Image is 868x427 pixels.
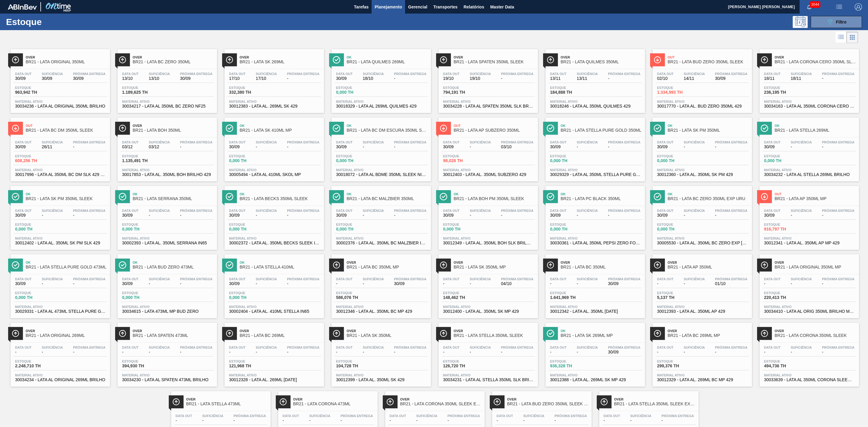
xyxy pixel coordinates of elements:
[229,168,319,172] span: Material ativo
[657,145,674,149] span: 30/09
[122,154,164,158] span: Estoque
[668,60,749,64] span: BR21 - LATA BUD ZERO 350ML SLEEK
[657,90,699,95] span: 1.334,993 TH
[608,76,640,81] span: -
[229,76,246,81] span: 17/10
[668,124,749,127] span: Ok
[122,159,164,163] span: 1.135,491 TH
[15,140,32,144] span: Data out
[501,72,533,76] span: Próxima Entrega
[6,45,113,113] a: ÍconeOverBR21 - LATA ORIGINAL 350MLData out30/09Suficiência30/09Próxima Entrega30/09Estoque963,94...
[577,72,598,76] span: Suficiência
[6,181,113,250] a: ÍconeOkBR21 - LATA SK PM 350ML SLEEKData out30/09Suficiência-Próxima Entrega-Estoque0,000 THMater...
[440,124,447,132] img: Ícone
[764,159,806,163] span: 0,000 TH
[229,145,246,149] span: 30/09
[470,145,491,149] span: -
[541,181,648,250] a: ÍconeOkBR21 - LATA PC BLACK 350MLData out30/09Suficiência-Próxima Entrega-Estoque0,000 THMaterial...
[133,124,214,127] span: Over
[755,181,862,250] a: ÍconeOutBR21 - LATA AP 350ML MPData out30/09Suficiência-Próxima Entrega-Estoque916,797 THMaterial...
[287,76,319,81] span: -
[363,145,384,149] span: -
[835,3,843,11] img: userActions
[454,128,535,133] span: BR21 - LATA AP SUBZERO 350ML
[443,72,460,76] span: Data out
[443,159,485,163] span: 98,028 TH
[180,140,212,144] span: Próxima Entrega
[336,90,378,95] span: 0,000 TH
[657,76,674,81] span: 02/10
[347,196,428,201] span: BR21 - LATA BC MALZBIER 350ML
[501,145,533,149] span: 03/10
[454,60,535,64] span: BR21 - LATA SPATEN 350ML SLEEK
[443,76,460,81] span: 19/10
[26,196,107,201] span: BR21 - LATA SK PM 350ML SLEEK
[220,45,327,113] a: ÍconeOverBR21 - LATA SK 269MLData out17/10Suficiência17/10Próxima Entrega-Estoque332,380 THMateri...
[550,159,592,163] span: 0,000 TH
[454,192,535,196] span: Ok
[336,100,426,103] span: Material ativo
[122,140,139,144] span: Data out
[550,90,592,95] span: 184,888 TH
[657,172,747,177] span: 30012360 - LATA AL. 350ML SK PM 429
[648,113,755,181] a: ÍconeOkBR21 - LATA SK PM 350MLData out30/09Suficiência-Próxima Entrega-Estoque0,000 THMaterial at...
[363,72,384,76] span: Suficiência
[347,55,428,59] span: Ok
[775,128,856,133] span: BR21 - LATA STELLA 269ML
[657,159,699,163] span: 0,000 TH
[791,145,812,149] span: -
[133,128,214,133] span: BR21 - LATA BOH 350ML
[122,76,139,81] span: 13/10
[654,56,661,64] img: Ícone
[822,72,854,76] span: Próxima Entrega
[122,168,212,172] span: Material ativo
[42,140,63,144] span: Suficiência
[434,45,541,113] a: ÍconeOverBR21 - LATA SPATEN 350ML SLEEKData out19/10Suficiência19/10Próxima Entrega-Estoque794,19...
[775,124,856,127] span: Ok
[470,72,491,76] span: Suficiência
[454,124,535,127] span: Out
[180,209,212,212] span: Próxima Entrega
[333,56,340,64] img: Ícone
[119,124,126,132] img: Ícone
[775,192,856,196] span: Out
[822,209,854,212] span: Próxima Entrega
[394,209,426,212] span: Próxima Entrega
[550,172,640,177] span: 30029329 - LATA AL 350ML STELLA PURE GOLD
[12,193,19,200] img: Ícone
[287,72,319,76] span: Próxima Entrega
[15,168,105,172] span: Material ativo
[133,55,214,59] span: Over
[443,86,485,89] span: Estoque
[122,90,164,95] span: 1.189,625 TH
[363,140,384,144] span: Suficiência
[327,45,434,113] a: ÍconeOkBR21 - LATA QUILMES 269MLData out30/09Suficiência18/10Próxima Entrega-Estoque0,000 THMater...
[855,3,862,11] img: Logout
[648,181,755,250] a: ÍconeOkBR21 - LATA BC ZERO 350ML EXP URUData out30/09Suficiência-Próxima Entrega-Estoque0,000 THM...
[336,172,426,177] span: 30018072 - LATA AL BDME 350ML SLEEK NIV23 429
[561,60,642,64] span: BR21 - LATA QUILMES 350ML
[336,104,426,108] span: 30018329 - LATA AL 269ML QUILMES 429
[42,209,63,212] span: Suficiência
[240,124,321,127] span: Ok
[577,209,598,212] span: Suficiência
[764,72,781,76] span: Data out
[122,72,139,76] span: Data out
[550,100,640,103] span: Material ativo
[550,104,640,108] span: 30018246 - LATA AL 350ML QUILMES 429
[648,45,755,113] a: ÍconeOutBR21 - LATA BUD ZERO 350ML SLEEKData out02/10Suficiência14/11Próxima Entrega30/09Estoque1...
[764,86,806,89] span: Estoque
[811,16,862,28] button: Filtro
[149,76,170,81] span: 13/10
[454,55,535,59] span: Over
[657,100,747,103] span: Material ativo
[657,72,674,76] span: Data out
[764,104,854,108] span: 30034163 - LATA AL 350ML CORONA CERO SLEEK
[15,104,105,108] span: 30034236 - LATA AL ORIGINAL 350ML BRILHO
[229,104,319,108] span: 30012383 - LATA AL. 269ML SK 429
[577,76,598,81] span: 13/11
[240,55,321,59] span: Over
[657,168,747,172] span: Material ativo
[122,145,139,149] span: 03/12
[26,55,107,59] span: Over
